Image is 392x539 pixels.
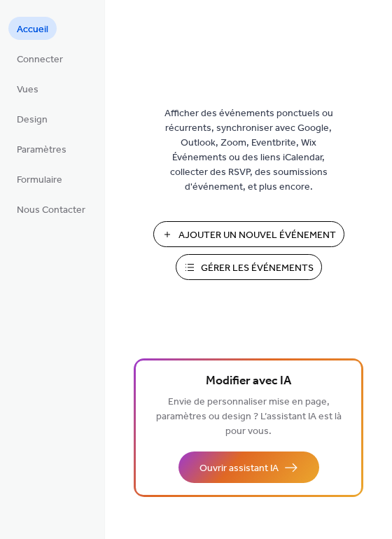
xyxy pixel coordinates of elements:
[17,173,62,188] span: Formulaire
[8,107,56,130] a: Design
[206,372,291,391] span: Modifier avec IA
[17,143,66,157] span: Paramètres
[8,77,47,100] a: Vues
[199,461,279,476] span: Ouvrir assistant IA
[8,47,71,70] a: Connecter
[17,22,48,37] span: Accueil
[8,137,75,160] a: Paramètres
[8,167,71,190] a: Formulaire
[178,451,319,483] button: Ouvrir assistant IA
[176,254,322,280] button: Gérer les Événements
[17,113,48,127] span: Design
[154,106,343,195] span: Afficher des événements ponctuels ou récurrents, synchroniser avec Google, Outlook, Zoom, Eventbr...
[178,228,336,243] span: Ajouter Un Nouvel Événement
[8,17,57,40] a: Accueil
[156,393,342,441] span: Envie de personnaliser mise en page, paramètres ou design ? L’assistant IA est là pour vous.
[17,203,85,218] span: Nous Contacter
[17,83,38,97] span: Vues
[153,221,344,247] button: Ajouter Un Nouvel Événement
[201,261,314,276] span: Gérer les Événements
[8,197,94,220] a: Nous Contacter
[17,52,63,67] span: Connecter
